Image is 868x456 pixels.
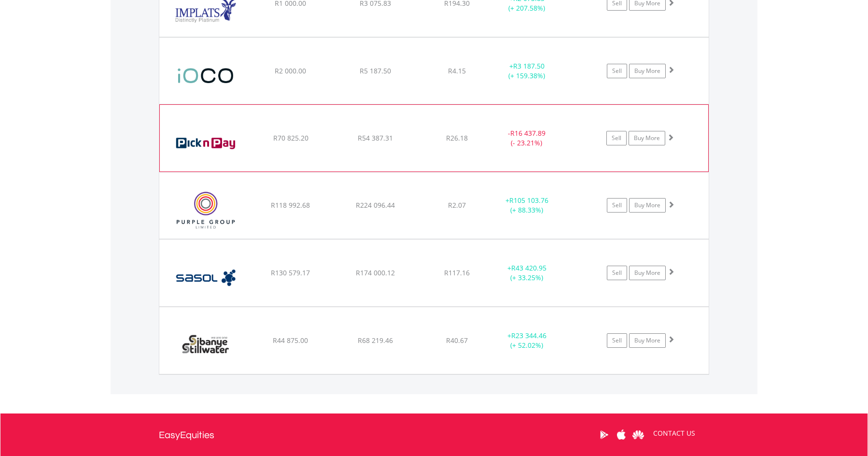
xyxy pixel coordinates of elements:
a: Apple [613,420,630,450]
span: R3 187.50 [513,61,545,71]
span: R44 875.00 [273,336,308,345]
span: R40.67 [446,336,468,345]
span: R118 992.68 [271,200,310,210]
span: R54 387.31 [358,133,393,142]
a: Google Play [596,420,613,450]
img: EQU.ZA.PIK.png [165,117,248,169]
a: Buy More [629,198,666,213]
a: Sell [606,131,627,145]
a: Sell [607,333,627,348]
a: Buy More [629,333,666,348]
a: Sell [607,64,627,78]
div: + (+ 159.38%) [490,61,563,81]
span: R105 103.76 [509,196,548,205]
img: EQU.ZA.IOC.png [164,50,247,101]
span: R23 344.46 [511,331,546,340]
span: R224 096.44 [356,200,395,210]
a: Buy More [629,64,666,78]
span: R2 000.00 [275,66,306,75]
span: R5 187.50 [360,66,391,75]
div: + (+ 88.33%) [490,196,563,215]
div: - (- 23.21%) [490,128,563,148]
a: Buy More [629,266,666,280]
span: R70 825.20 [273,133,308,142]
span: R117.16 [444,268,470,277]
span: R130 579.17 [271,268,310,277]
a: Sell [607,266,627,280]
span: R68 219.46 [358,336,393,345]
span: R4.15 [448,66,466,75]
span: R43 420.95 [511,263,546,272]
a: Buy More [629,131,665,145]
div: + (+ 52.02%) [490,331,563,350]
img: EQU.ZA.PPE.png [164,185,247,236]
div: + (+ 33.25%) [490,263,563,283]
img: EQU.ZA.SSW.png [164,319,247,371]
a: Sell [607,198,627,213]
a: CONTACT US [646,420,702,447]
span: R174 000.12 [356,268,395,277]
span: R26.18 [446,133,468,142]
span: R16 437.89 [510,128,546,138]
a: Huawei [630,420,646,450]
img: EQU.ZA.SOL.png [164,252,247,304]
span: R2.07 [448,200,466,210]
